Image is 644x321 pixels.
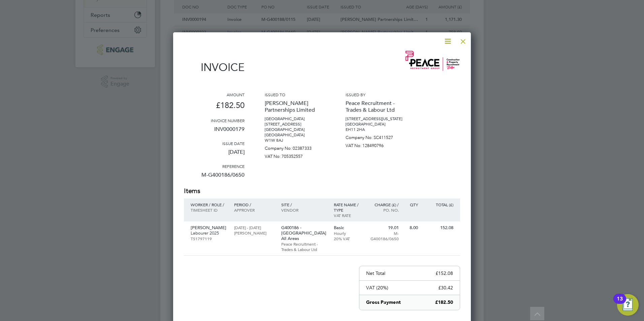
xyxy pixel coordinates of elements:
p: [DATE] [184,146,245,164]
h3: Issued by [346,92,406,97]
p: TS1797119 [191,236,227,241]
p: 20% VAT [334,236,363,241]
p: 8.00 [406,225,418,230]
p: [GEOGRAPHIC_DATA] [346,121,406,127]
p: Gross Payment [366,299,401,306]
p: [PERSON_NAME] [191,225,227,230]
p: [GEOGRAPHIC_DATA] [265,116,325,121]
p: Peace Recruitment - Trades & Labour Ltd [346,97,406,116]
p: Worker / Role / [191,202,227,207]
p: Company No: SC411527 [346,132,406,140]
p: G400186 - [GEOGRAPHIC_DATA] All Areas [281,225,327,241]
button: Open Resource Center, 13 new notifications [617,294,639,316]
p: £152.08 [436,270,453,276]
h3: Invoice number [184,118,245,123]
p: EH11 2HA [346,127,406,132]
p: VAT rate [334,213,363,218]
img: peacerecruitment-logo-remittance.png [406,51,460,71]
p: VAT No: 705352557 [265,151,325,159]
p: £182.50 [435,299,453,306]
p: Rate name / type [334,202,363,213]
p: [STREET_ADDRESS][US_STATE] [346,116,406,121]
p: £30.42 [438,285,453,291]
div: 13 [617,299,623,308]
p: Labourer 2025 [191,230,227,236]
h3: Issued to [265,92,325,97]
p: M-G400186/0650 [369,230,399,241]
h3: Issue date [184,141,245,146]
p: Approver [234,207,274,213]
p: W1W 8AJ [265,138,325,143]
p: Hourly [334,230,363,236]
p: Peace Recruitment - Trades & Labour Ltd [281,241,327,252]
p: M-G400186/0650 [184,169,245,186]
p: Vendor [281,207,327,213]
p: Period / [234,202,274,207]
p: [STREET_ADDRESS] [265,121,325,127]
p: Net Total [366,270,385,276]
p: VAT No: 128490796 [346,140,406,148]
p: VAT (20%) [366,285,388,291]
p: [PERSON_NAME] Partnerships Limited [265,97,325,116]
h3: Reference [184,164,245,169]
p: INV0000179 [184,123,245,141]
p: [GEOGRAPHIC_DATA] [265,127,325,132]
p: [DATE] - [DATE] [234,225,274,230]
p: Basic [334,225,363,230]
p: 19.01 [369,225,399,230]
p: 152.08 [425,225,453,230]
p: QTY [406,202,418,207]
p: Company No: 02387333 [265,143,325,151]
p: Timesheet ID [191,207,227,213]
p: Charge (£) / [369,202,399,207]
p: [PERSON_NAME] [234,230,274,236]
h3: Amount [184,92,245,97]
p: Po. No. [369,207,399,213]
p: [GEOGRAPHIC_DATA] [265,132,325,138]
p: £182.50 [184,97,245,118]
h2: Items [184,186,460,196]
p: Site / [281,202,327,207]
p: Total (£) [425,202,453,207]
h1: Invoice [184,61,245,74]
